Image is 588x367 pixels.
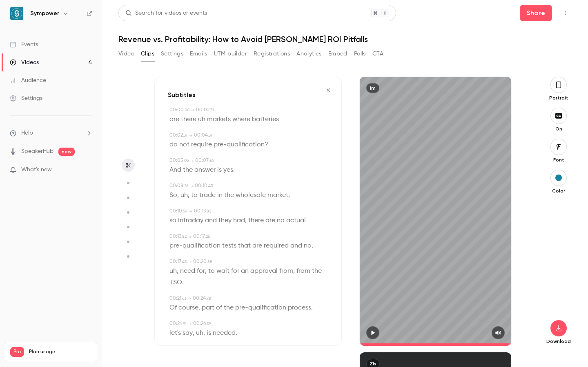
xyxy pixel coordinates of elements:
h6: Sympower [30,9,59,18]
span: there [181,114,196,125]
h1: Revenue vs. Profitability: How to Avoid [PERSON_NAME] ROI Pitfalls [118,34,572,44]
button: Top Bar Actions [559,7,572,20]
span: tests [222,240,236,252]
span: answer [194,164,216,176]
span: course [178,302,198,314]
a: SpeakerHub [21,147,53,156]
div: Search for videos or events [125,9,207,18]
span: batteries [252,114,279,125]
span: . 82 [206,209,211,213]
span: Help [21,129,33,137]
span: in [217,190,223,201]
span: market [267,190,288,201]
span: Of [169,302,177,314]
h3: Subtitles [168,90,196,100]
p: Color [546,188,572,194]
span: Plan usage [29,349,92,355]
span: wholesale [236,190,266,201]
span: uh [169,265,177,277]
span: wait [216,265,229,277]
span: . 82 [181,234,187,239]
span: And [169,164,181,176]
span: do [169,139,178,150]
span: , [312,240,313,252]
span: needed [213,327,236,339]
span: , [177,190,179,201]
span: . 91 [183,322,187,326]
span: , [177,265,178,277]
span: actual [286,215,306,226]
span: . 39 [206,322,211,326]
span: so [169,215,176,226]
span: What's new [21,166,52,174]
span: . 88 [207,260,212,264]
span: an [241,265,249,277]
span: require [191,139,212,150]
span: 00:10 [169,209,182,214]
button: Registrations [254,47,290,60]
span: . 56 [209,159,214,163]
span: → [189,208,192,214]
span: , [203,327,205,339]
span: are [252,240,262,252]
span: . 63 [181,296,186,301]
span: from [279,265,293,277]
span: . [233,164,235,176]
span: . 25 [205,234,210,239]
span: need [180,265,195,277]
span: pre-qualification [214,139,265,150]
span: . [236,327,237,339]
div: Events [10,40,38,49]
span: part [202,302,214,314]
span: . 78 [206,296,211,301]
span: , [293,265,295,277]
span: Pro [10,347,24,357]
span: and [205,215,217,226]
span: trade [199,190,216,201]
span: → [190,183,193,189]
div: Audience [10,76,46,84]
span: → [190,158,194,164]
span: 00:21 [169,296,181,301]
span: there [248,215,264,226]
span: yes [223,164,233,176]
span: markets [207,114,231,125]
li: help-dropdown-opener [10,129,92,137]
div: Videos [10,58,39,66]
button: Polls [354,47,366,60]
span: . 43 [181,260,187,264]
span: → [188,296,191,302]
span: intraday [178,215,203,226]
span: 00:26 [193,321,206,326]
span: let's [169,327,181,339]
span: 00:17 [193,234,205,239]
span: 00:08 [169,183,183,188]
span: , [188,190,189,201]
span: the [224,190,234,201]
span: , [193,327,194,339]
span: . [182,277,184,288]
span: 00:20 [193,259,207,264]
span: for [231,265,239,277]
span: So [169,190,177,201]
span: 00:05 [169,158,183,163]
span: say [183,327,193,339]
span: . 31 [208,133,212,137]
span: 00:04 [194,133,208,138]
span: is [217,164,222,176]
span: from [296,265,310,277]
span: , [288,190,290,201]
span: of [216,302,222,314]
span: uh [196,327,203,339]
p: On [546,126,572,132]
span: uh [180,190,188,201]
span: are [169,114,179,125]
span: where [232,114,250,125]
span: → [188,321,192,327]
span: new [58,148,75,156]
span: . 43 [207,184,213,188]
span: , [311,302,313,314]
span: pre-qualification [169,240,220,252]
span: → [189,133,192,139]
span: → [188,259,192,265]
